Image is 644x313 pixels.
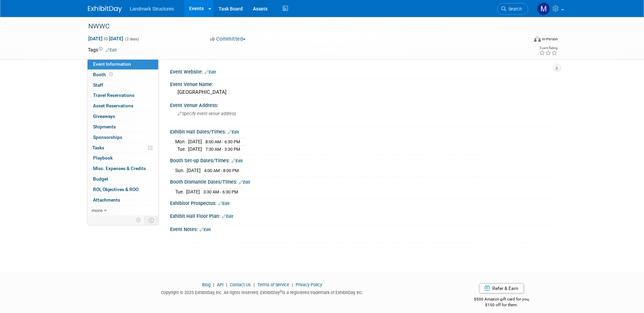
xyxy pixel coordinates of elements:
[93,197,120,203] span: Attachments
[93,113,115,119] span: Giveaways
[93,82,103,88] span: Staff
[86,20,518,33] div: NWWC
[178,111,236,116] span: Specify event venue address
[170,224,556,233] div: Event Notes:
[170,211,556,220] div: Exhibit Hall Floor Plan:
[175,188,186,195] td: Tue.
[239,180,250,185] a: Edit
[88,101,158,111] a: Asset Reservations
[103,36,109,41] span: to
[88,59,158,69] a: Event Information
[217,282,223,287] a: API
[205,70,216,75] a: Edit
[170,198,556,207] div: Exhibitor Prospectus:
[93,72,114,77] span: Booth
[208,36,248,43] button: Committed
[175,87,551,98] div: [GEOGRAPHIC_DATA]
[88,70,158,80] a: Booth
[170,100,556,109] div: Event Venue Address:
[188,138,202,146] td: [DATE]
[488,35,558,45] div: Event Format
[106,48,117,53] a: Edit
[222,214,233,219] a: Edit
[232,159,243,163] a: Edit
[88,288,437,296] div: Copyright © 2025 ExhibitDay, Inc. All rights reserved. ExhibitDay is a registered trademark of Ex...
[88,132,158,143] a: Sponsorships
[93,61,131,67] span: Event Information
[88,185,158,195] a: ROI, Objectives & ROO
[228,130,239,134] a: Edit
[187,167,201,174] td: [DATE]
[175,167,187,174] td: Sun.
[93,176,108,182] span: Budget
[175,138,188,146] td: Mon.
[170,67,556,76] div: Event Website:
[93,103,133,108] span: Asset Reservations
[88,164,158,174] a: Misc. Expenses & Credits
[202,282,210,287] a: Blog
[252,282,256,287] span: |
[204,168,239,173] span: 4:00 AM - 8:00 PM
[170,79,556,88] div: Event Venue Name:
[93,166,146,171] span: Misc. Expenses & Credits
[257,282,289,287] a: Terms of Service
[537,2,550,15] img: Maryann Tijerina
[224,282,229,287] span: |
[170,155,556,164] div: Booth Set-up Dates/Times:
[92,145,104,150] span: Tasks
[88,90,158,101] a: Travel Reservations
[170,127,556,135] div: Exhibit Hall Dates/Times:
[88,80,158,90] a: Staff
[88,111,158,122] a: Giveaways
[88,122,158,132] a: Shipments
[186,188,200,195] td: [DATE]
[203,189,238,194] span: 3:30 AM - 6:30 PM
[211,282,216,287] span: |
[88,143,158,153] a: Tasks
[479,283,524,293] a: Refer & Earn
[175,146,188,153] td: Tue.
[93,134,122,140] span: Sponsorships
[108,72,114,77] span: Booth not reserved yet
[88,6,122,13] img: ExhibitDay
[296,282,322,287] a: Privacy Policy
[93,92,134,98] span: Travel Reservations
[88,195,158,205] a: Attachments
[88,153,158,163] a: Playbook
[88,46,117,53] td: Tags
[88,36,124,42] span: [DATE] [DATE]
[133,216,145,225] td: Personalize Event Tab Strip
[130,6,174,12] span: Landmark Structures
[88,174,158,184] a: Budget
[93,124,116,129] span: Shipments
[447,302,556,308] div: $150 off for them.
[506,6,522,12] span: Search
[218,201,229,206] a: Edit
[205,139,240,144] span: 8:00 AM - 6:30 PM
[92,208,103,213] span: more
[93,187,139,192] span: ROI, Objectives & ROO
[200,227,211,232] a: Edit
[93,155,113,161] span: Playbook
[542,37,558,42] div: In-Person
[447,292,556,308] div: $500 Amazon gift card for you,
[88,206,158,216] a: more
[230,282,251,287] a: Contact Us
[188,146,202,153] td: [DATE]
[290,282,295,287] span: |
[534,36,541,42] img: Format-Inperson.png
[144,216,158,225] td: Toggle Event Tabs
[539,46,557,50] div: Event Rating
[205,147,240,152] span: 7:30 AM - 3:30 PM
[497,3,528,15] a: Search
[125,37,139,41] span: (2 days)
[280,290,282,293] sup: ®
[170,177,556,186] div: Booth Dismantle Dates/Times:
